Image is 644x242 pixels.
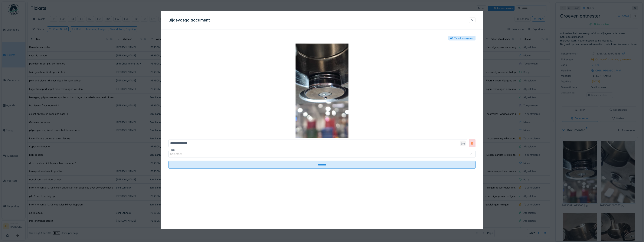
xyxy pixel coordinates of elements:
label: Tags [170,148,176,152]
div: Ticket weergeven [454,36,474,40]
div: .jpg [460,141,466,146]
div: Selecteer [170,152,187,156]
h3: Bijgevoegd document [168,18,210,23]
img: 4390948f-0777-4f1c-aa7d-2d728188cec6-20250814_095805.jpg [168,44,476,138]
